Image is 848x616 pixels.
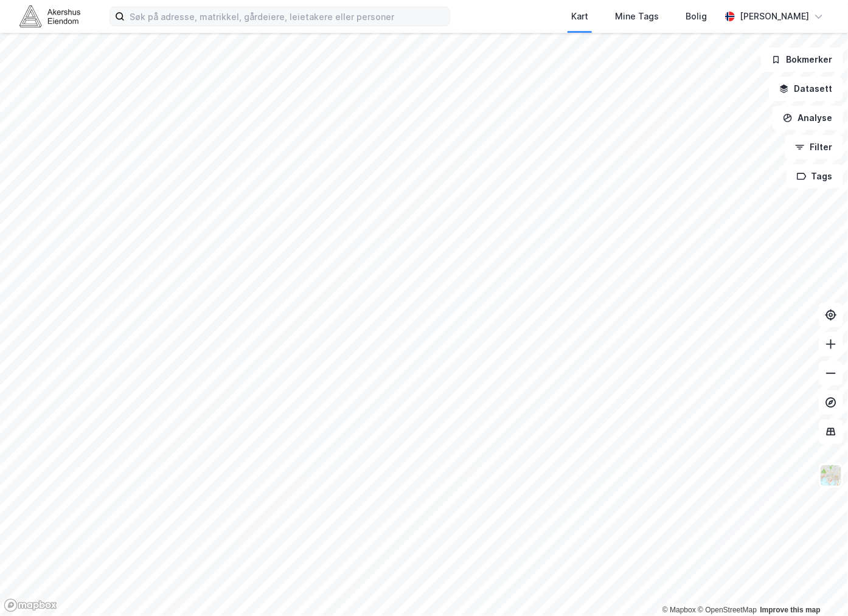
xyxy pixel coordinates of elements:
div: [PERSON_NAME] [740,9,809,24]
div: Bolig [686,9,707,24]
input: Søk på adresse, matrikkel, gårdeiere, leietakere eller personer [125,7,450,26]
div: Kart [571,9,588,24]
div: Kontrollprogram for chat [787,558,848,616]
div: Mine Tags [615,9,659,24]
iframe: Chat Widget [787,558,848,616]
img: akershus-eiendom-logo.9091f326c980b4bce74ccdd9f866810c.svg [19,5,80,27]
